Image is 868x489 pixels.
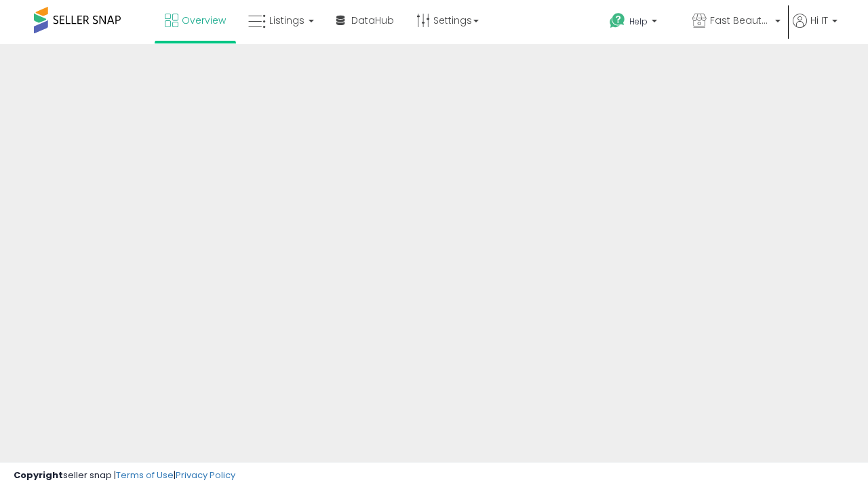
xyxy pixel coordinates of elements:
[629,16,648,27] span: Help
[182,14,226,27] span: Overview
[269,14,304,27] span: Listings
[599,2,680,44] a: Help
[609,12,626,29] i: Get Help
[176,469,235,482] a: Privacy Policy
[793,14,837,44] a: Hi IT
[810,14,828,27] span: Hi IT
[351,14,394,27] span: DataHub
[14,469,235,482] div: seller snap | |
[116,469,174,482] a: Terms of Use
[14,469,63,482] strong: Copyright
[710,14,771,27] span: Fast Beauty ([GEOGRAPHIC_DATA])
